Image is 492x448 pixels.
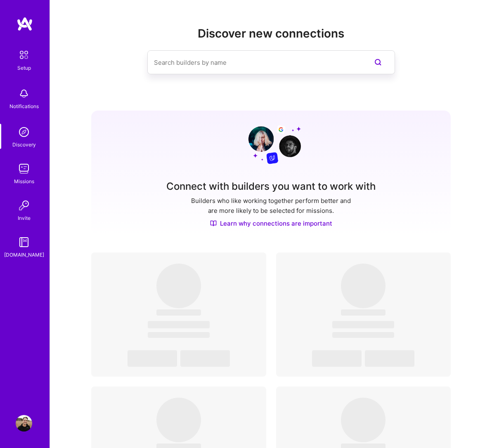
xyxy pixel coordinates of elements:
h2: Discover new connections [91,27,451,40]
img: bell [16,85,32,102]
input: Search builders by name [154,52,355,73]
div: Notifications [9,102,39,111]
img: teamwork [16,160,32,177]
div: [DOMAIN_NAME] [4,250,44,259]
div: Discovery [12,140,36,149]
img: discovery [16,124,32,140]
span: ‌ [341,398,386,442]
img: Grow your network [241,119,301,164]
span: ‌ [128,350,177,367]
span: ‌ [332,332,394,338]
p: Builders who like working together perform better and are more likely to be selected for missions. [189,196,352,216]
h3: Connect with builders you want to work with [166,181,376,193]
span: ‌ [156,398,201,442]
span: ‌ [312,350,362,367]
span: ‌ [180,350,230,367]
a: User Avatar [14,415,34,431]
span: ‌ [156,264,201,308]
span: ‌ [148,321,210,328]
img: User Avatar [16,415,32,431]
img: Invite [16,197,32,214]
span: ‌ [332,321,394,328]
span: ‌ [341,264,386,308]
div: Setup [17,64,31,72]
span: ‌ [341,309,386,316]
a: Learn why connections are important [210,219,332,228]
img: logo [17,17,33,31]
span: ‌ [156,309,201,316]
span: ‌ [365,350,414,367]
img: guide book [16,234,32,250]
img: setup [15,46,33,64]
div: Missions [14,177,34,186]
i: icon SearchPurple [373,57,383,67]
span: ‌ [148,332,210,338]
div: Invite [18,214,31,222]
img: Discover [210,220,217,227]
